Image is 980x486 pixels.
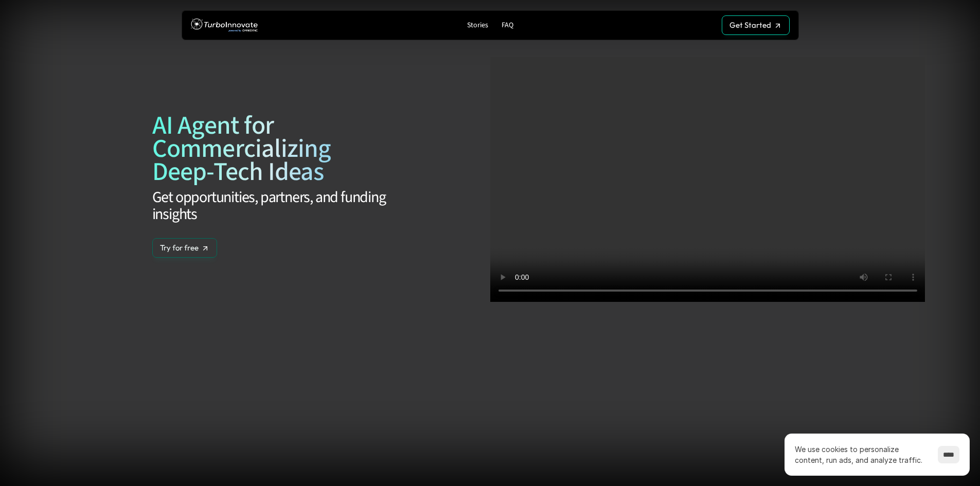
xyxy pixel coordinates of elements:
a: Get Started [722,15,790,35]
p: Get Started [729,21,771,30]
p: FAQ [502,21,513,30]
p: Stories [467,21,488,30]
a: Stories [463,19,492,32]
p: We use cookies to personalize content, run ads, and analyze traffic. [795,444,928,465]
a: FAQ [497,19,518,32]
img: TurboInnovate Logo [191,16,258,35]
